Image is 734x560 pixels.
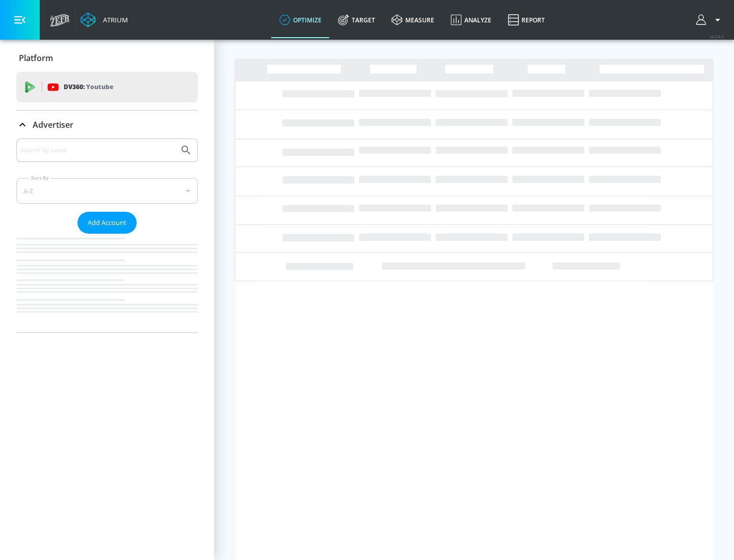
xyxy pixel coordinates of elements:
div: Advertiser [16,110,198,139]
label: Sort By [29,175,51,181]
a: measure [383,2,442,38]
button: Add Account [77,212,137,234]
div: Platform [16,44,198,72]
p: Youtube [86,81,113,92]
a: optimize [271,2,330,38]
a: Atrium [81,12,128,27]
span: Add Account [88,217,126,229]
p: Advertiser [33,119,73,130]
div: Atrium [99,15,128,24]
div: Advertiser [16,138,198,332]
p: DV360: [64,81,113,93]
a: Target [330,2,383,38]
div: A-Z [16,178,198,204]
p: Platform [19,52,53,64]
input: Search by name [20,144,175,157]
nav: list of Advertiser [16,234,198,332]
a: Analyze [442,2,500,38]
div: DV360: Youtube [16,72,198,102]
a: Report [500,2,553,38]
span: v 4.24.0 [710,34,724,39]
